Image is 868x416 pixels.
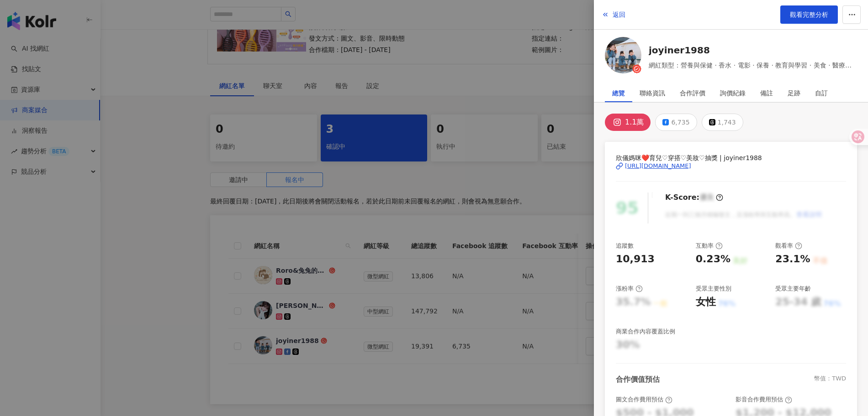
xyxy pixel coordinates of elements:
[616,242,634,250] div: 追蹤數
[775,252,810,266] div: 23.1%
[616,374,660,385] div: 合作價值預估
[696,252,730,266] div: 0.23%
[605,114,651,131] button: 1.1萬
[718,116,736,129] div: 1,743
[665,192,723,203] div: K-Score :
[702,114,743,131] button: 1,743
[671,116,689,129] div: 6,735
[613,11,625,18] span: 返回
[760,84,773,102] div: 備註
[605,37,641,73] img: KOL Avatar
[655,114,697,131] button: 6,735
[696,295,716,309] div: 女性
[616,153,846,163] span: 欣儀媽咪❤️育兒♡穿搭♡美妝♡抽獎 | joyiner1988
[616,252,655,266] div: 10,913
[780,5,838,24] a: 觀看完整分析
[814,374,846,385] div: 幣值：TWD
[616,328,675,336] div: 商業合作內容覆蓋比例
[625,116,644,129] div: 1.1萬
[649,60,857,70] span: 網紅類型：營養與保健 · 香水 · 電影 · 保養 · 教育與學習 · 美食 · 醫療與健康 · 穿搭 · 旅遊
[720,84,746,102] div: 詢價紀錄
[612,84,625,102] div: 總覽
[736,395,792,404] div: 影音合作費用預估
[788,84,800,102] div: 足跡
[790,11,828,18] span: 觀看完整分析
[649,44,857,57] a: joyiner1988
[815,84,828,102] div: 自訂
[775,242,802,250] div: 觀看率
[625,162,691,170] div: [URL][DOMAIN_NAME]
[605,37,641,77] a: KOL Avatar
[601,5,626,24] button: 返回
[616,395,672,404] div: 圖文合作費用預估
[696,285,731,293] div: 受眾主要性別
[680,84,705,102] div: 合作評價
[696,242,723,250] div: 互動率
[616,162,846,170] a: [URL][DOMAIN_NAME]
[640,84,665,102] div: 聯絡資訊
[616,285,643,293] div: 漲粉率
[775,285,811,293] div: 受眾主要年齡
